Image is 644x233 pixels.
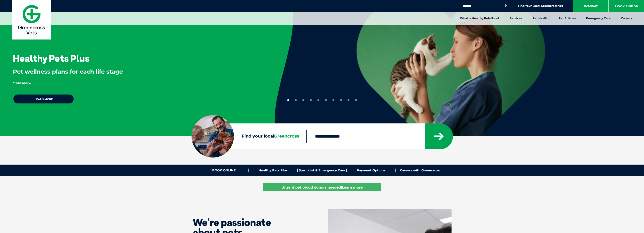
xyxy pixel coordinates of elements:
span: Greencross [274,134,299,139]
button: 7 of 10 [332,99,334,101]
button: 3 of 10 [302,99,304,101]
h3: Healthy Pets Plus [13,54,89,63]
button: 4 of 10 [310,99,312,101]
a: Careers with Greencross [396,169,444,172]
button: 8 of 10 [340,99,342,101]
u: Learn more [342,185,363,190]
button: 1 of 10 [287,99,289,101]
a: What is Healthy Pets Plus? [455,12,504,25]
a: Learn more [13,94,74,104]
span: *T&Cs apply. [13,81,31,85]
button: 6 of 10 [325,99,327,101]
label: Find your local [192,133,306,140]
a: Emergency Care [581,12,616,25]
a: Careers [616,12,637,25]
a: Pet Articles [553,12,581,25]
button: 5 of 10 [317,99,319,101]
p: Pet wellness plans for each life stage [13,68,259,76]
a: Specialist & Emergency Care [298,169,347,172]
a: Payment Options [347,169,396,172]
button: 2 of 10 [295,99,297,101]
button: 10 of 10 [355,99,357,101]
a: Healthy Pets Plus [249,169,298,172]
a: Pet Health [527,12,553,25]
a: Urgent pet blood donors needed!Learn more [263,183,381,191]
button: Search [503,3,508,8]
button: 9 of 10 [348,99,349,101]
a: Find Your Local Greencross Vet [518,4,563,8]
a: BOOK ONLINE [200,169,249,172]
a: Services [504,12,527,25]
